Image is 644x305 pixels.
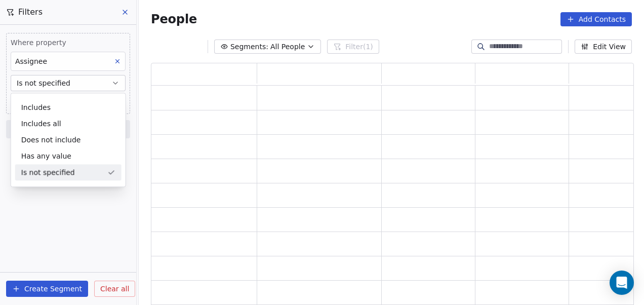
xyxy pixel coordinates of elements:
[230,42,268,52] span: Segments:
[15,148,122,164] div: Has any value
[15,164,122,180] div: Is not specified
[610,271,634,295] div: Open Intercom Messenger
[15,99,122,116] div: Includes
[15,132,122,148] div: Does not include
[575,40,632,54] button: Edit View
[327,40,379,54] button: Filter(1)
[15,116,122,132] div: Includes all
[560,12,632,26] button: Add Contacts
[151,12,197,27] span: People
[11,99,126,180] div: Suggestions
[270,42,305,52] span: All People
